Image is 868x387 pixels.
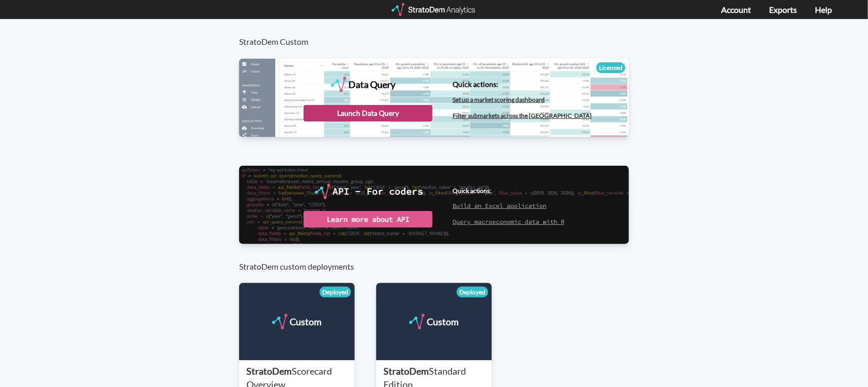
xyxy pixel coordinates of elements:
h4: Quick actions: [453,80,592,88]
div: Learn more about API [304,211,432,227]
div: Custom [290,314,322,329]
a: Exports [769,5,797,14]
h3: StratoDem Custom [239,19,640,46]
div: Licensed [596,62,625,73]
h4: Quick actions: [453,187,564,194]
h3: StratoDem custom deployments [239,244,640,271]
a: Build an Excel application [453,202,546,209]
a: Filter submarkets across the [GEOGRAPHIC_DATA] [453,112,592,119]
div: Launch Data Query [304,105,432,121]
a: Set up a market scoring dashboard [453,96,545,103]
a: Account [721,5,751,14]
div: Data Query [348,77,395,92]
div: Deployed [320,287,351,297]
a: Query macroeconomic data with R [453,218,564,225]
div: Custom [427,314,459,329]
div: API - For coders [332,184,423,199]
a: Help [815,5,832,14]
div: Deployed [457,287,488,297]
